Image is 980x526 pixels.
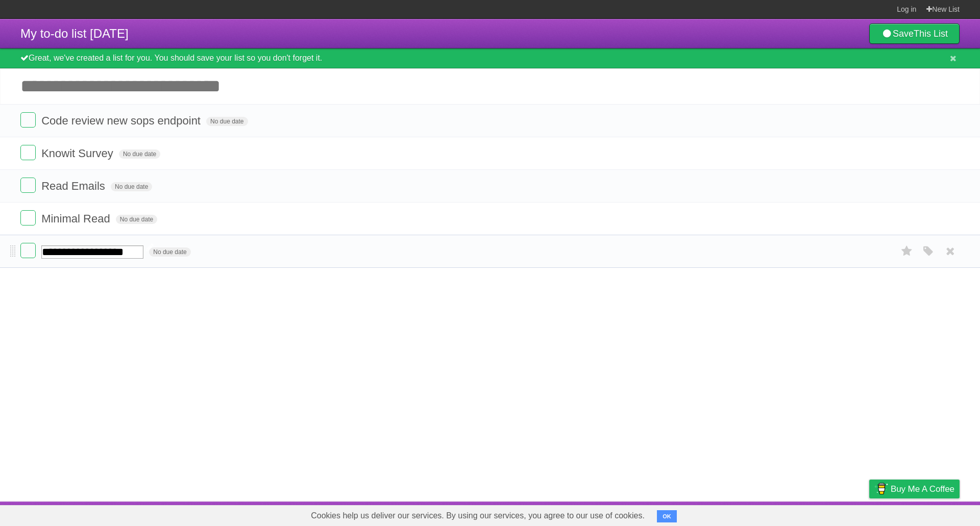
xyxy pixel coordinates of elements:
[20,210,36,226] label: Done
[206,117,248,126] span: No due date
[869,480,960,498] a: Buy me a coffee
[874,480,888,497] img: Buy me a coffee
[897,243,917,260] label: Star task
[20,145,36,160] label: Done
[301,506,655,526] span: Cookies help us deliver our services. By using our services, you agree to our use of cookies.
[41,114,203,127] span: Code review new sops endpoint
[41,212,113,225] span: Minimal Read
[657,510,677,522] button: OK
[891,480,954,498] span: Buy me a coffee
[20,243,36,258] label: Done
[41,180,108,192] span: Read Emails
[20,27,129,40] span: My to-do list [DATE]
[856,504,883,523] a: Privacy
[869,23,960,44] a: SaveThis List
[20,112,36,128] label: Done
[767,504,808,523] a: Developers
[20,178,36,193] label: Done
[895,504,960,523] a: Suggest a feature
[119,149,160,159] span: No due date
[821,504,844,523] a: Terms
[41,147,116,160] span: Knowit Survey
[116,215,157,224] span: No due date
[149,247,190,257] span: No due date
[111,182,152,191] span: No due date
[733,504,755,523] a: About
[914,29,948,39] b: This List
